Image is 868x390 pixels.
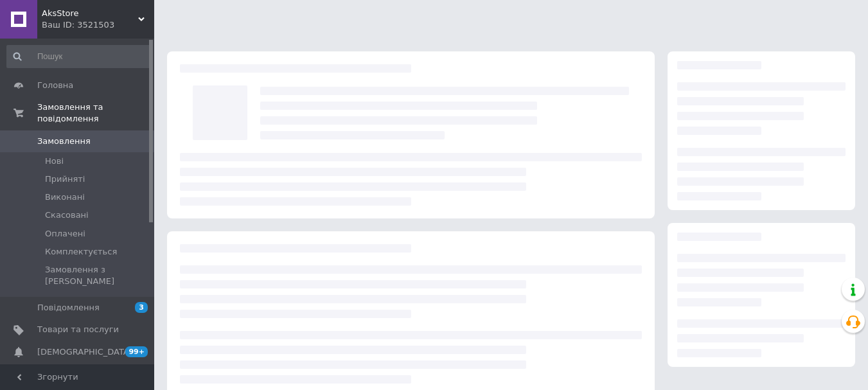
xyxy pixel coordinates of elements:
[45,191,85,203] span: Виконані
[37,302,100,314] span: Повідомлення
[37,136,91,147] span: Замовлення
[45,264,150,287] span: Замовлення з [PERSON_NAME]
[42,8,138,19] span: AksStore
[135,302,148,313] span: 3
[37,80,73,91] span: Головна
[37,324,119,335] span: Товари та послуги
[45,209,89,221] span: Скасовані
[42,19,154,31] div: Ваш ID: 3521503
[6,45,152,68] input: Пошук
[37,346,132,358] span: [DEMOGRAPHIC_DATA]
[45,173,85,185] span: Прийняті
[45,246,117,258] span: Комплектується
[125,346,148,357] span: 99+
[37,102,154,125] span: Замовлення та повідомлення
[45,155,64,167] span: Нові
[45,228,85,240] span: Оплачені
